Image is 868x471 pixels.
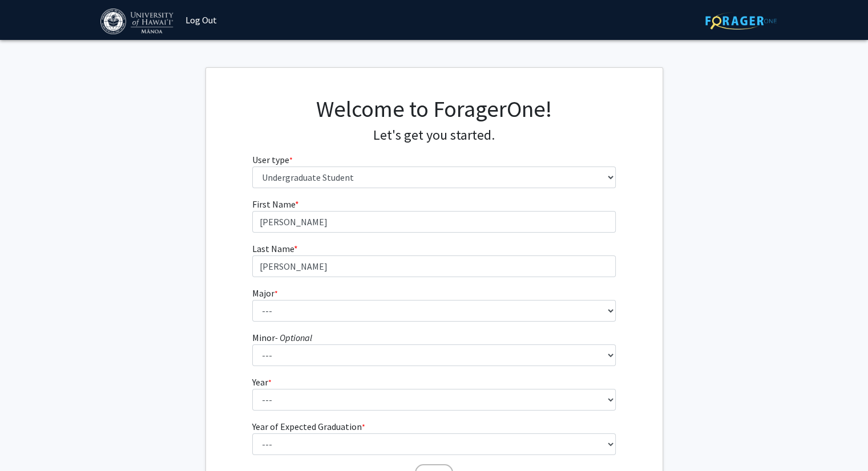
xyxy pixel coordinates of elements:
[252,95,616,123] h1: Welcome to ForagerOne!
[9,420,49,462] iframe: Chat
[252,420,365,433] label: Year of Expected Graduation
[100,9,176,34] img: University of Hawaiʻi at Mānoa Logo
[252,331,312,344] label: Minor
[252,198,295,210] span: First Name
[252,286,278,300] label: Major
[705,12,777,30] img: ForagerOne Logo
[252,243,294,254] span: Last Name
[252,153,293,167] label: User type
[252,127,616,144] h4: Let's get you started.
[275,332,312,343] i: - Optional
[252,375,272,389] label: Year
